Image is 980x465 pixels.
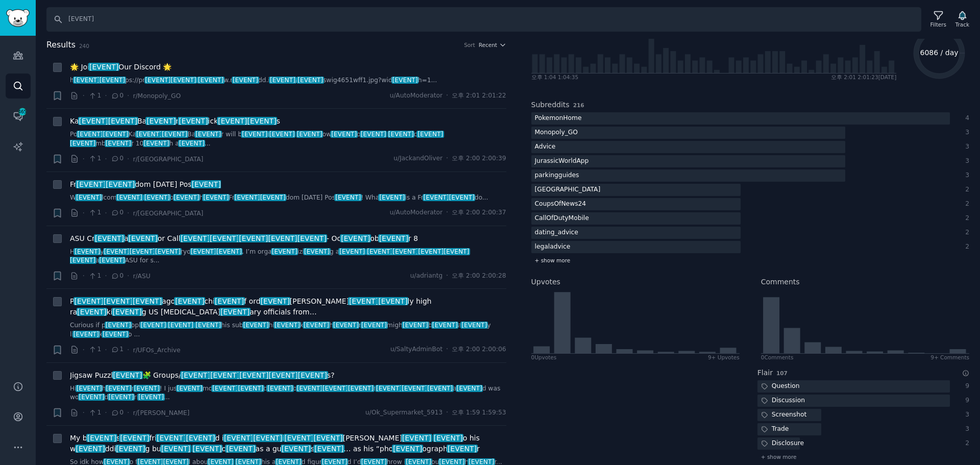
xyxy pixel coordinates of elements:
[133,409,189,417] span: r/[PERSON_NAME]
[237,385,264,392] span: [EVENT]
[365,408,443,418] span: u/Ok_Supermarket_5913
[6,104,31,129] a: 465
[232,77,259,84] span: [EVENT]
[173,194,201,201] span: [EVENT]
[531,74,579,81] div: 오후 1:04 1:04:35
[416,131,444,138] span: [EVENT]
[88,345,101,354] span: 1
[961,214,970,223] div: 2
[378,194,406,201] span: [EVENT]
[761,354,794,361] div: 0 Comment s
[70,193,506,203] a: W[EVENT]lcom[EVENT] [EVENT]o[EVENT]h[EVENT]Fr[EVENT][EVENT]dom [DATE] Pos[EVENT]! Wha[EVENT]is a ...
[391,248,419,255] span: [EVENT]
[77,308,108,316] span: [EVENT]
[178,140,206,147] span: [EVENT]
[531,155,593,168] div: JurassicWorldApp
[111,208,124,217] span: 0
[757,368,773,378] h2: Flair
[452,272,506,281] span: 오후 2:00 2:00:28
[119,434,150,442] span: [EVENT]
[132,297,163,305] span: [EVENT]
[46,7,921,32] input: Search Keyword
[401,434,432,442] span: [EVENT]
[274,322,301,329] span: [EVENT]
[103,248,131,255] span: [EVENT]
[83,154,85,164] span: ·
[209,234,240,242] span: [EVENT]
[105,271,107,281] span: ·
[266,385,294,392] span: [EVENT]
[191,180,222,188] span: [EVENT]
[531,141,559,154] div: Advice
[83,407,85,418] span: ·
[111,91,124,101] span: 0
[234,194,261,201] span: [EVENT]
[761,277,800,287] h2: Comments
[156,434,187,442] span: [EVENT]
[79,43,89,49] span: 240
[531,354,557,361] div: 0 Upvote s
[144,77,172,84] span: [EVENT]
[708,354,740,361] div: 9+ Upvotes
[446,91,448,101] span: ·
[460,322,488,329] span: [EVENT]
[757,409,811,422] div: Screenshot
[531,112,585,125] div: PokemonHome
[88,154,101,163] span: 1
[452,208,506,217] span: 오후 2:00 2:00:37
[391,77,419,84] span: [EVENT]
[72,331,100,338] span: [EVENT]
[446,208,448,217] span: ·
[145,117,177,125] span: [EVENT]
[115,445,146,453] span: [EVENT]
[111,408,124,418] span: 0
[94,234,125,242] span: [EVENT]
[70,130,506,148] a: Po[EVENT][EVENT]Ka[EVENT][EVENT]Ba[EVENT]r will b[EVENT]i[EVENT] [EVENT]ow[EVENT]o[EVENT] [EVENT]...
[456,385,483,392] span: [EVENT]
[70,296,506,317] span: P ago chi f ord [PERSON_NAME] ly high ra ki g US [MEDICAL_DATA] ary officials from arou d h world...
[401,385,428,392] span: [EVENT]
[194,131,222,138] span: [EVENT]
[133,347,180,354] span: r/UFOs_Archive
[389,91,443,101] span: u/AutoModerator
[99,257,126,264] span: [EVENT]
[46,39,76,52] span: Results
[127,407,129,418] span: ·
[214,297,245,305] span: [EVENT]
[70,62,171,72] span: 🌟 Joi Our Discord 🌟
[116,194,143,201] span: [EVENT]
[446,272,448,281] span: ·
[268,131,296,138] span: [EVENT]
[73,77,101,84] span: [EVENT]
[105,90,107,101] span: ·
[160,445,191,453] span: [EVENT]
[259,194,287,201] span: [EVENT]
[70,62,171,72] a: 🌟 Joi[EVENT]Our Discord 🌟
[223,434,254,442] span: [EVENT]
[531,227,582,239] div: dating_advice
[531,241,574,254] div: legaladvice
[338,248,366,255] span: [EVENT]
[831,74,896,81] div: 오후 2:01 2:01:23 [DATE]
[252,434,283,442] span: [EVENT]
[961,410,970,420] div: 3
[392,445,423,453] span: [EVENT]
[105,180,136,188] span: [EVENT]
[535,257,571,264] span: + show more
[410,272,443,281] span: u/adriantg
[961,171,970,180] div: 3
[127,90,129,101] span: ·
[174,297,205,305] span: [EVENT]
[211,385,239,392] span: [EVENT]
[402,322,429,329] span: [EVENT]
[209,371,240,379] span: [EVENT]
[105,208,107,218] span: ·
[70,296,506,317] a: P[EVENT][EVENT][EVENT]ago[EVENT]chi[EVENT]f ord[EVENT][PERSON_NAME][EVENT][EVENT]ly high ra[EVENT...
[573,102,584,108] span: 216
[215,248,243,255] span: [EVENT]
[76,385,103,392] span: [EVENT]
[389,208,443,217] span: u/AutoModerator
[88,63,119,71] span: [EVENT]
[102,331,129,338] span: [EVENT]
[479,41,506,48] button: Recent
